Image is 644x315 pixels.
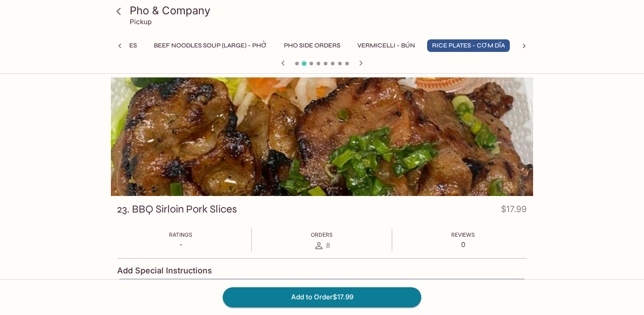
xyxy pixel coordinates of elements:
[117,202,237,216] h3: 23. BBQ Sirloin Pork Slices
[117,266,527,276] h4: Add Special Instructions
[130,4,530,17] h3: Pho & Company
[451,231,475,238] span: Reviews
[149,39,272,52] button: BEEF NOODLES SOUP (LARGE) - PHỞ
[427,39,510,52] button: RICE PLATES - CƠM DĨA
[326,241,330,250] span: 8
[223,287,421,307] button: Add to Order$17.99
[111,77,533,196] div: 23. BBQ Sirloin Pork Slices
[501,202,527,220] h4: $17.99
[311,231,333,238] span: Orders
[352,39,420,52] button: VERMICELLI - BÚN
[451,240,475,249] p: 0
[130,17,152,26] p: Pickup
[279,39,345,52] button: PHO SIDE ORDERS
[169,231,192,238] span: Ratings
[169,240,192,249] p: -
